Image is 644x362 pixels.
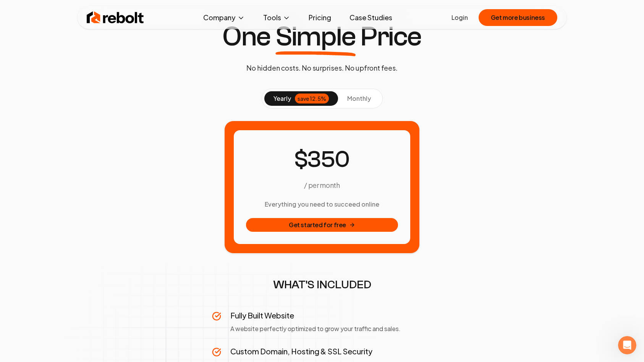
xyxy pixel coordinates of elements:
p: A website perfectly optimized to grow your traffic and sales. [230,324,432,334]
button: yearlysave 12.5% [264,91,338,106]
h3: Everything you need to succeed online [246,200,398,209]
h3: Custom Domain, Hosting & SSL Security [230,346,432,357]
span: monthly [347,94,371,102]
span: yearly [273,94,291,103]
h2: WHAT'S INCLUDED [212,278,432,292]
button: monthly [338,91,380,106]
button: Company [197,10,251,25]
button: Get started for free [246,218,398,232]
a: Login [451,13,468,22]
button: Get more business [479,9,557,26]
p: / per month [304,180,340,191]
button: Tools [257,10,296,25]
iframe: Intercom live chat [618,336,636,354]
span: Simple [275,23,356,50]
h3: Fully Built Website [230,310,432,321]
a: Pricing [303,10,337,25]
div: save 12.5% [295,94,329,103]
a: Case Studies [343,10,398,25]
h1: One Price [222,23,422,50]
img: Rebolt Logo [87,10,144,25]
p: No hidden costs. No surprises. No upfront fees. [246,63,398,73]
